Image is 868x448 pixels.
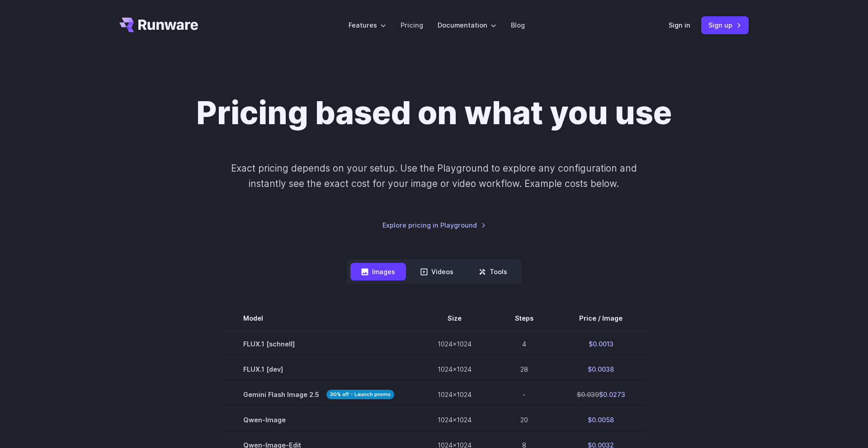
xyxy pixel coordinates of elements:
[349,20,386,30] label: Features
[555,407,647,433] td: $0.0058
[119,18,198,32] a: Go to /
[196,94,672,132] h1: Pricing based on what you use
[468,263,518,280] button: Tools
[410,263,464,280] button: Videos
[511,20,525,30] a: Blog
[493,306,555,331] th: Steps
[416,306,493,331] th: Size
[669,20,690,30] a: Sign in
[222,331,416,357] td: FLUX.1 [schnell]
[555,357,647,382] td: $0.0038
[222,407,416,433] td: Qwen-Image
[577,391,599,398] s: $0.039
[416,407,493,433] td: 1024x1024
[416,331,493,357] td: 1024x1024
[326,390,394,399] strong: 30% off - Launch promo
[493,382,555,407] td: -
[214,161,654,191] p: Exact pricing depends on your setup. Use the Playground to explore any configuration and instantl...
[555,331,647,357] td: $0.0013
[243,389,394,400] span: Gemini Flash Image 2.5
[493,357,555,382] td: 28
[416,357,493,382] td: 1024x1024
[350,263,406,280] button: Images
[555,382,647,407] td: $0.0273
[382,220,486,230] a: Explore pricing in Playground
[222,306,416,331] th: Model
[401,20,423,30] a: Pricing
[555,306,647,331] th: Price / Image
[493,407,555,433] td: 20
[701,16,749,34] a: Sign up
[416,382,493,407] td: 1024x1024
[438,20,496,30] label: Documentation
[222,357,416,382] td: FLUX.1 [dev]
[493,331,555,357] td: 4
